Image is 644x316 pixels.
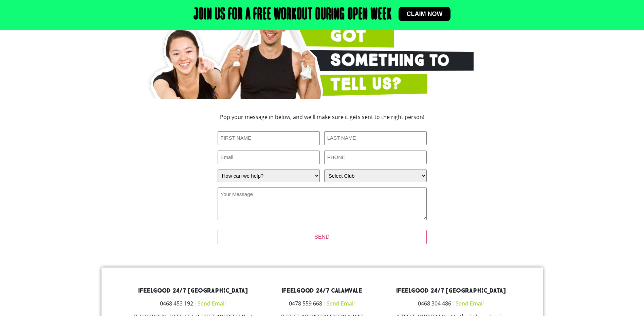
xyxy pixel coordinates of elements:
[218,151,320,164] input: Email
[173,114,472,120] h3: Pop your message in below, and we'll make sure it gets sent to the right person!
[391,301,510,306] h3: 0468 304 486 |
[134,301,253,306] h3: 0468 453 192 |
[198,300,226,307] a: Send Email
[194,7,392,23] h2: Join us for a free workout during open week
[324,131,427,145] input: LAST NAME
[456,300,484,307] a: Send Email
[138,287,248,295] a: ifeelgood 24/7 [GEOGRAPHIC_DATA]
[218,131,320,145] input: FIRST NAME
[218,230,427,244] input: SEND
[327,300,355,307] a: Send Email
[396,287,506,295] a: ifeelgood 24/7 [GEOGRAPHIC_DATA]
[281,287,362,295] a: ifeelgood 24/7 Calamvale
[324,151,427,164] input: PHONE
[262,301,381,306] h3: 0478 559 668 |
[407,11,443,17] span: Claim now
[399,7,451,21] a: Claim now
